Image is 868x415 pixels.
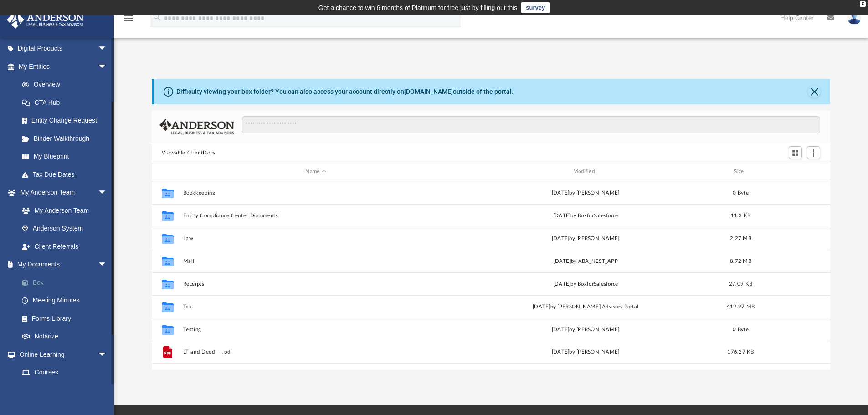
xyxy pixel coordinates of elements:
a: Digital Productsarrow_drop_down [6,40,121,58]
div: Size [722,168,759,176]
div: [DATE] by [PERSON_NAME] [452,189,718,197]
button: LT and Deed - -.pdf [183,349,448,355]
span: arrow_drop_down [98,345,116,364]
a: Tax Due Dates [13,165,121,184]
a: Box [13,273,121,292]
span: arrow_drop_down [98,184,116,202]
a: [DOMAIN_NAME] [404,88,453,95]
a: My Anderson Team [13,201,112,220]
span: 0 Byte [733,327,749,332]
a: survey [521,2,550,13]
input: Search files and folders [242,116,820,133]
div: Modified [452,168,719,176]
div: Get a chance to win 6 months of Platinum for free just by filling out this [318,2,518,13]
div: [DATE] by BoxforSalesforce [452,211,718,220]
i: search [152,12,162,22]
span: 2.27 MB [730,236,751,241]
a: Anderson System [13,220,116,238]
a: My Anderson Teamarrow_drop_down [6,184,116,202]
div: [DATE] by ABA_NEST_APP [452,257,718,265]
span: 412.97 MB [727,304,755,309]
a: Notarize [13,328,121,346]
a: Client Referrals [13,237,116,256]
span: 27.09 KB [729,281,752,286]
span: 11.3 KB [730,213,750,218]
span: 176.27 KB [727,349,754,354]
a: Video Training [13,381,112,400]
button: Law [183,236,448,241]
a: My Documentsarrow_drop_down [6,256,121,274]
a: Overview [13,76,121,94]
img: Anderson Advisors Platinum Portal [4,11,87,29]
a: Online Learningarrow_drop_down [6,345,116,364]
a: Forms Library [13,309,116,328]
a: CTA Hub [13,93,121,112]
div: grid [152,181,831,370]
a: My Blueprint [13,148,116,166]
div: Name [182,168,448,176]
button: Close [808,85,821,98]
div: id [156,168,179,176]
a: Entity Change Request [13,112,121,130]
div: close [860,1,866,7]
button: Viewable-ClientDocs [162,149,216,157]
span: arrow_drop_down [98,40,116,58]
span: 8.72 MB [730,258,751,263]
div: [DATE] by [PERSON_NAME] [452,234,718,242]
button: Tax [183,304,448,310]
i: menu [123,13,134,24]
div: [DATE] by BoxforSalesforce [452,280,718,288]
a: menu [123,17,134,24]
div: id [763,168,827,176]
div: Difficulty viewing your box folder? You can also access your account directly on outside of the p... [176,87,514,97]
button: Mail [183,258,448,264]
div: [DATE] by [PERSON_NAME] [452,348,718,356]
span: arrow_drop_down [98,57,116,76]
span: 0 Byte [733,190,749,195]
div: [DATE] by [PERSON_NAME] Advisors Portal [452,302,718,311]
button: Add [807,146,821,159]
span: arrow_drop_down [98,256,116,274]
img: User Pic [847,11,861,25]
button: Testing [183,327,448,333]
button: Switch to Grid View [789,146,802,159]
a: Courses [13,364,116,382]
a: Binder Walkthrough [13,129,121,148]
div: [DATE] by [PERSON_NAME] [452,325,718,333]
button: Receipts [183,281,448,287]
a: Meeting Minutes [13,292,121,310]
button: Entity Compliance Center Documents [183,213,448,219]
a: My Entitiesarrow_drop_down [6,57,121,76]
button: Bookkeeping [183,190,448,196]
